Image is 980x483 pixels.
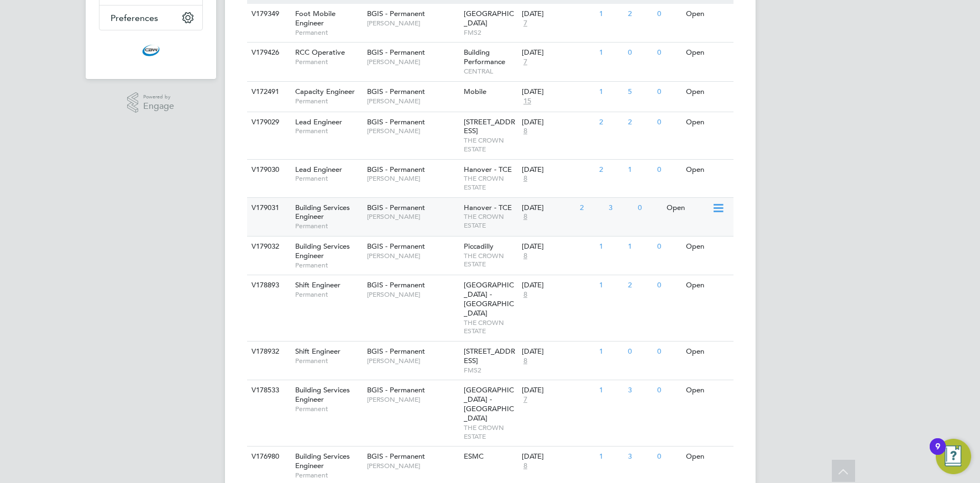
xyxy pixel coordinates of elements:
span: [PERSON_NAME] [367,19,458,28]
span: [PERSON_NAME] [367,127,458,135]
div: Open [683,4,731,24]
div: Open [683,447,731,467]
span: THE CROWN ESTATE [464,251,516,269]
span: BGIS - Permanent [367,242,425,251]
div: [DATE] [522,203,574,213]
div: Open [683,82,731,102]
span: 8 [522,127,529,136]
div: 0 [654,275,683,296]
div: 0 [654,43,683,63]
span: Permanent [295,261,361,270]
span: BGIS - Permanent [367,203,425,212]
span: Permanent [295,127,361,135]
div: V178893 [249,275,287,296]
div: V179031 [249,198,287,218]
span: Permanent [295,28,361,37]
span: Permanent [295,471,361,480]
div: 1 [596,4,625,24]
div: Open [683,43,731,63]
span: Permanent [295,290,361,299]
span: BGIS - Permanent [367,117,425,127]
div: 0 [654,237,683,257]
div: [DATE] [522,48,594,57]
div: V179029 [249,112,287,133]
span: Preferences [111,13,158,23]
div: 1 [625,160,654,180]
div: 2 [596,160,625,180]
a: Powered byEngage [127,92,174,113]
span: 8 [522,461,529,471]
span: 7 [522,19,529,28]
span: 8 [522,251,529,261]
span: [STREET_ADDRESS] [464,117,515,136]
span: BGIS - Permanent [367,48,425,57]
span: 8 [522,290,529,300]
div: [DATE] [522,165,594,175]
span: Building Services Engineer [295,452,350,470]
span: Piccadilly [464,242,494,251]
div: 1 [596,380,625,401]
div: [DATE] [522,87,594,97]
div: 0 [654,342,683,362]
span: THE CROWN ESTATE [464,318,516,335]
span: RCC Operative [295,48,345,57]
div: 0 [654,447,683,467]
div: V179426 [249,43,287,63]
div: 3 [625,447,654,467]
span: [PERSON_NAME] [367,212,458,221]
span: BGIS - Permanent [367,385,425,395]
div: Open [683,237,731,257]
span: [PERSON_NAME] [367,57,458,66]
span: Building Services Engineer [295,242,350,260]
span: Hanover - TCE [464,203,512,212]
div: 1 [596,82,625,102]
div: 1 [596,237,625,257]
span: BGIS - Permanent [367,452,425,461]
div: [DATE] [522,347,594,356]
div: 0 [654,380,683,401]
div: [DATE] [522,9,594,19]
span: Permanent [295,356,361,365]
span: 8 [522,212,529,222]
button: Preferences [99,6,202,30]
span: [PERSON_NAME] [367,395,458,404]
span: FMS2 [464,366,516,375]
div: V178932 [249,342,287,362]
div: 2 [625,112,654,133]
span: CENTRAL [464,67,516,76]
div: 0 [635,198,664,218]
div: Open [664,198,712,218]
span: BGIS - Permanent [367,9,425,18]
span: Powered by [143,92,174,102]
span: [PERSON_NAME] [367,356,458,365]
div: 1 [596,342,625,362]
span: Permanent [295,174,361,183]
div: [DATE] [522,242,594,251]
div: 2 [625,4,654,24]
span: Building Services Engineer [295,385,350,404]
span: [GEOGRAPHIC_DATA] - [GEOGRAPHIC_DATA] [464,280,514,318]
span: Permanent [295,57,361,66]
div: Open [683,380,731,401]
div: 0 [654,4,683,24]
span: [PERSON_NAME] [367,461,458,470]
div: 2 [625,275,654,296]
div: 0 [654,112,683,133]
span: [GEOGRAPHIC_DATA] - [GEOGRAPHIC_DATA] [464,385,514,423]
span: Mobile [464,87,486,96]
span: BGIS - Permanent [367,165,425,174]
span: [PERSON_NAME] [367,174,458,183]
span: Permanent [295,405,361,413]
div: 0 [625,342,654,362]
div: 9 [935,447,940,461]
a: Go to home page [99,41,203,59]
span: [PERSON_NAME] [367,290,458,299]
div: 0 [625,43,654,63]
span: Permanent [295,222,361,230]
div: 1 [625,237,654,257]
div: 5 [625,82,654,102]
span: THE CROWN ESTATE [464,136,516,153]
span: Permanent [295,97,361,106]
span: BGIS - Permanent [367,347,425,356]
div: [DATE] [522,386,594,395]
